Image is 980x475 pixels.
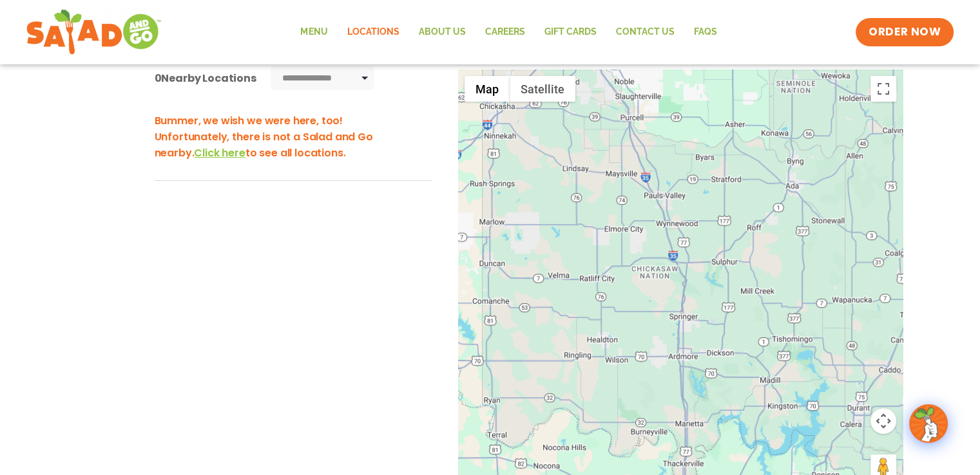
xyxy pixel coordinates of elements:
a: Careers [475,17,534,47]
a: Menu [291,17,337,47]
button: Map camera controls [870,408,896,434]
a: Locations [337,17,408,47]
img: new-SAG-logo-768×292 [26,6,162,58]
span: ORDER NOW [869,24,941,40]
span: Click here [194,145,245,160]
nav: Menu [291,17,726,47]
div: Nearby Locations [155,70,256,86]
button: Toggle fullscreen view [870,76,896,102]
h3: Bummer, we wish we were here, too! Unfortunately, there is not a Salad and Go nearby. to see all ... [155,113,432,161]
a: ORDER NOW [856,18,954,46]
button: Show street map [465,76,510,102]
a: FAQs [684,17,726,47]
a: About Us [408,17,475,47]
a: GIFT CARDS [534,17,606,47]
span: 0 [155,71,162,86]
img: wpChatIcon [910,405,946,442]
button: Show satellite imagery [510,76,575,102]
a: Contact Us [606,17,684,47]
